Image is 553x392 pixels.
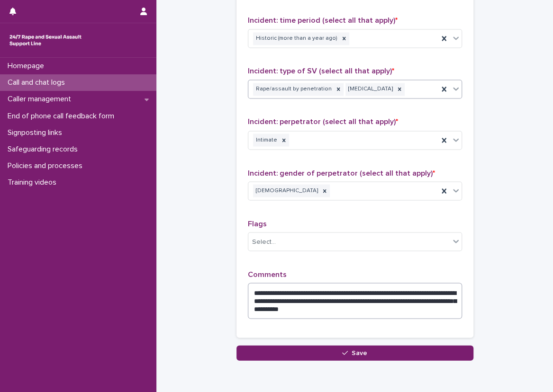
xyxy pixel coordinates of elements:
[4,62,52,71] p: Homepage
[253,83,333,96] div: Rape/assault by penetration
[4,78,73,87] p: Call and chat logs
[248,169,435,177] span: Incident: gender of perpetrator (select all that apply)
[253,184,319,197] div: [DEMOGRAPHIC_DATA]
[352,349,367,356] span: Save
[248,220,267,227] span: Flags
[4,112,122,121] p: End of phone call feedback form
[4,161,90,170] p: Policies and processes
[8,31,83,50] img: rhQMoQhaT3yELyF149Cw
[4,145,85,154] p: Safeguarding records
[236,345,473,360] button: Save
[248,67,394,75] span: Incident: type of SV (select all that apply)
[248,118,398,125] span: Incident: perpetrator (select all that apply)
[345,83,394,96] div: [MEDICAL_DATA]
[253,32,339,45] div: Historic (more than a year ago)
[252,237,276,247] div: Select...
[4,128,70,137] p: Signposting links
[4,95,79,104] p: Caller management
[248,17,398,24] span: Incident: time period (select all that apply)
[253,134,279,146] div: Intimate
[4,178,64,187] p: Training videos
[248,270,287,278] span: Comments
